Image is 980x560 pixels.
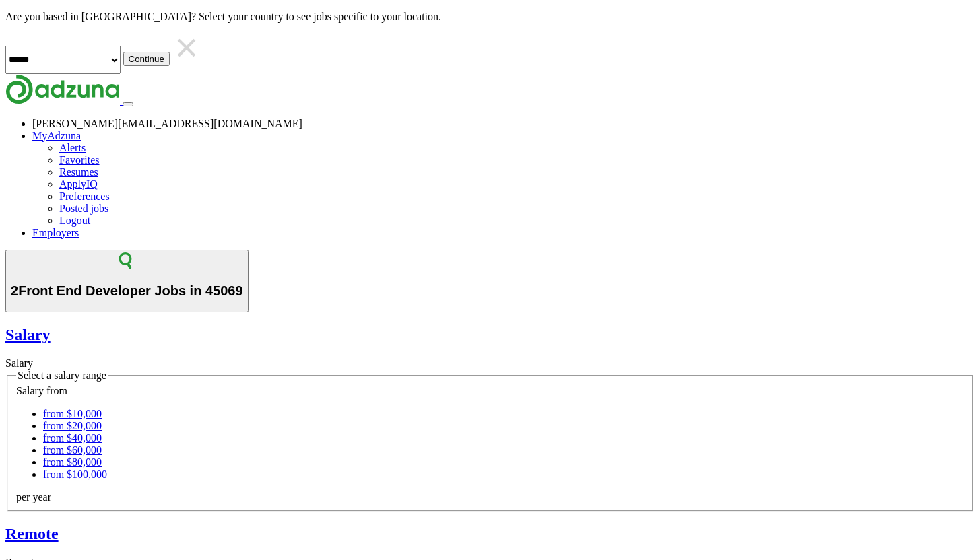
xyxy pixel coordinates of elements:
a: ApplyIQ [59,178,98,190]
h1: Front End Developer Jobs in 45069 [11,283,243,299]
a: Alerts [59,142,86,153]
a: Remote [5,525,975,543]
button: 2Front End Developer Jobs in 45069 [5,250,249,312]
p: Are you based in [GEOGRAPHIC_DATA]? Select your country to see jobs specific to your location. [5,11,975,23]
button: Continue [123,52,170,66]
span: 2 [11,283,18,298]
a: Posted jobs [59,203,108,214]
img: icon_close_no_bg.svg [172,34,201,62]
li: [PERSON_NAME][EMAIL_ADDRESS][DOMAIN_NAME] [32,118,975,130]
a: from $60,000 [43,444,102,456]
legend: Select a salary range [16,370,108,382]
div: per year [16,491,964,503]
img: Adzuna logo [5,74,120,104]
a: Preferences [59,190,110,202]
a: Resumes [59,166,98,178]
a: Employers [32,227,79,238]
a: Favorites [59,154,100,166]
button: Toggle main navigation menu [123,102,133,106]
a: MyAdzuna [32,130,81,141]
a: from $100,000 [43,468,107,480]
div: Salary [5,357,975,370]
a: Logout [59,215,90,226]
a: from $40,000 [43,432,102,444]
a: from $80,000 [43,456,102,468]
a: from $20,000 [43,420,102,431]
a: from $10,000 [43,408,102,419]
label: Salary from [16,385,67,396]
a: Salary [5,326,975,344]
